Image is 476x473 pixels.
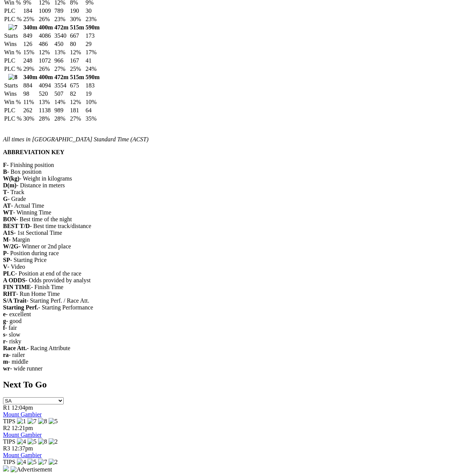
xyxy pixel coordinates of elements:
span: R1 [3,404,10,411]
b: BEST T/D [3,223,30,229]
div: - Finishing position [3,162,473,168]
td: 19 [85,90,100,98]
th: 590m [85,24,100,31]
td: 183 [85,82,100,89]
b: P [3,250,7,256]
td: 1072 [38,57,53,64]
td: 126 [23,40,38,48]
td: 13% [54,49,69,56]
div: - Box position [3,168,473,175]
td: 507 [54,90,69,98]
th: 340m [23,73,38,81]
td: 64 [85,107,100,114]
th: 400m [38,24,53,31]
td: 3554 [54,82,69,89]
div: - Winner or 2nd place [3,243,473,250]
td: 173 [85,32,100,40]
span: 12:37pm [12,445,33,452]
td: 28% [38,115,53,122]
div: - slow [3,331,473,338]
td: 26% [38,65,53,73]
div: - excellent [3,311,473,318]
b: s [3,331,5,338]
b: RHT [3,291,16,297]
td: 4086 [38,32,53,40]
b: SP [3,257,10,263]
b: G [3,196,8,202]
td: 12% [38,49,53,56]
td: 25% [23,15,38,23]
td: 30% [70,15,84,23]
b: AT [3,202,11,209]
span: TIPS [3,438,15,445]
a: Mount Gambier [3,432,42,438]
b: W/2G [3,243,18,250]
img: 15187_Greyhounds_GreysPlayCentral_Resize_SA_WebsiteBanner_300x115_2025.jpg [3,465,9,471]
td: 789 [54,7,69,15]
span: R3 [3,445,10,452]
td: 30% [23,115,38,122]
b: m [3,358,8,365]
td: 11% [23,98,38,106]
div: - Position during race [3,250,473,257]
td: 12% [70,98,84,106]
b: B [3,168,7,175]
div: - Best time of the night [3,216,473,223]
td: 4094 [38,82,53,89]
img: 8 [8,74,17,81]
b: ra [3,352,9,358]
div: - Starting Price [3,257,473,263]
td: Starts [4,82,22,89]
th: 400m [38,73,53,81]
img: 5 [49,418,58,425]
b: f [3,325,5,331]
div: - Odds provided by analyst [3,277,473,284]
td: 450 [54,40,69,48]
b: F [3,162,7,168]
div: - Winning Time [3,209,473,216]
div: - Track [3,189,473,196]
div: - good [3,318,473,325]
span: TIPS [3,459,15,465]
th: 515m [70,73,84,81]
i: All times in [GEOGRAPHIC_DATA] Standard Time (ACST) [3,136,148,142]
td: 98 [23,90,38,98]
th: 472m [54,73,69,81]
td: 989 [54,107,69,114]
td: PLC % [4,15,22,23]
span: R2 [3,425,10,431]
b: D(m) [3,182,17,188]
td: 486 [38,40,53,48]
b: V [3,263,8,270]
b: PLC [3,270,15,277]
img: 5 [28,459,37,465]
td: 520 [38,90,53,98]
b: WT [3,209,13,216]
div: - Run Home Time [3,291,473,297]
td: PLC % [4,115,22,122]
img: 2 [49,459,58,465]
img: 5 [28,438,37,445]
td: 23% [54,15,69,23]
td: 17% [85,49,100,56]
div: - Video [3,263,473,270]
td: 1009 [38,7,53,15]
img: 1 [17,418,26,425]
img: 2 [49,438,58,445]
td: 184 [23,7,38,15]
td: 10% [85,98,100,106]
div: - railer [3,352,473,358]
td: PLC [4,107,22,114]
b: A ODDS [3,277,25,283]
div: - Starting Perf. / Race Att. [3,297,473,304]
td: 3540 [54,32,69,40]
b: Race Att. [3,345,27,351]
b: r [3,338,6,344]
div: - 1st Sectional Time [3,230,473,236]
td: 15% [23,49,38,56]
b: Starting Perf. [3,304,38,311]
div: - wide runner [3,365,473,372]
a: Mount Gambier [3,411,42,418]
div: - Distance in meters [3,182,473,189]
td: 190 [70,7,84,15]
